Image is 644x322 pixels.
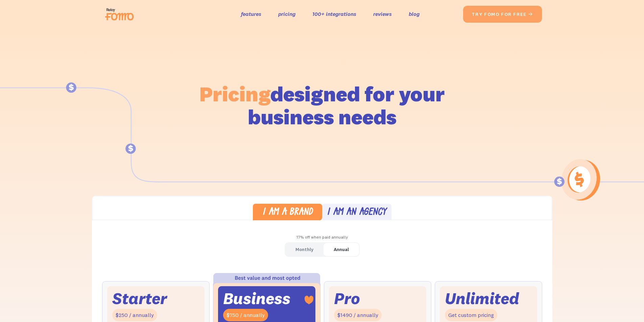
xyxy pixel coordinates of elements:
span:  [528,11,533,17]
a: reviews [373,9,392,19]
a: 100+ integrations [312,9,356,19]
div: $750 / annually [223,309,268,321]
div: Business [223,291,290,306]
div: Annual [334,245,349,254]
a: features [241,9,261,19]
a: try fomo for free [463,6,542,23]
span: Pricing [199,81,270,107]
div: 17% off when paid annually [92,232,552,242]
div: Unlimited [445,291,519,306]
div: Monthly [295,245,313,254]
div: I am an agency [327,208,386,218]
div: Pro [334,291,360,306]
a: blog [409,9,420,19]
h1: designed for your business needs [199,82,445,128]
div: Get custom pricing [445,309,497,321]
div: $250 / annually [112,309,157,321]
div: $1490 / annually [334,309,382,321]
div: Starter [112,291,167,306]
div: I am a brand [262,208,313,218]
a: pricing [278,9,295,19]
